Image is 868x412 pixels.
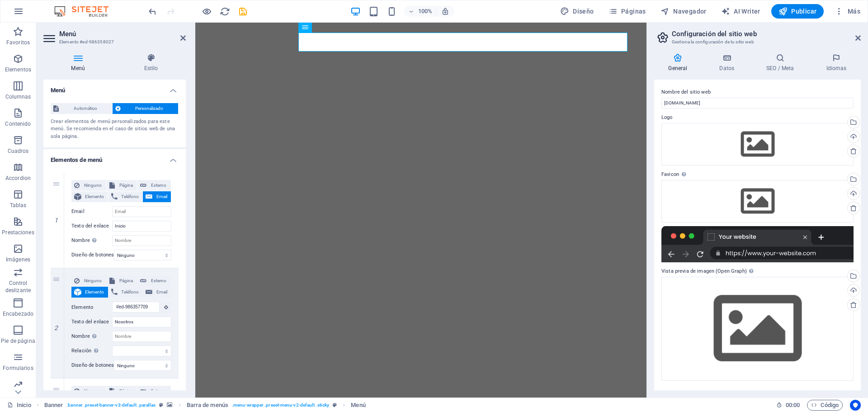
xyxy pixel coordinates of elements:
p: Imágenes [6,256,30,263]
button: 100% [404,6,436,17]
button: Ninguno [71,275,106,286]
button: reload [219,6,230,17]
p: Contenido [5,120,31,128]
p: Favoritos [6,39,30,46]
label: Texto del enlace [71,317,112,327]
input: Texto del enlace... [112,221,171,232]
input: Texto del enlace... [112,317,171,327]
button: Más [831,4,864,19]
i: Guardar (Ctrl+S) [238,6,248,17]
span: Ninguno [82,180,104,191]
button: Ninguno [71,386,106,397]
span: Ninguno [82,386,104,397]
label: Nombre [71,331,112,342]
button: Navegador [657,4,710,19]
em: 2 [50,324,63,331]
span: Email [155,287,168,298]
span: 00 00 [786,400,800,411]
h4: Menú [43,53,116,72]
span: Externo [149,275,168,286]
i: Este elemento es un preajuste personalizable [159,403,163,407]
button: Página [107,180,137,191]
label: Logo [661,112,854,123]
nav: breadcrumb [44,400,366,411]
span: Página [118,386,135,397]
h3: Elemento #ed-986358027 [59,38,168,46]
h3: Gestiona la configuración de tu sitio web [672,38,843,46]
label: Diseño de botones [71,250,114,260]
button: Elemento [71,287,108,298]
label: Favicon [661,169,854,180]
button: Haz clic para salir del modo de previsualización y seguir editando [201,6,212,17]
button: Externo [137,275,171,286]
button: Página [107,275,137,286]
button: Publicar [771,4,824,19]
button: Página [107,386,137,397]
button: Teléfono [108,287,143,298]
button: AI Writer [717,4,764,19]
h6: 100% [418,6,432,17]
span: Personalizado [123,103,176,114]
label: Relación [71,346,112,356]
h2: Configuración del sitio web [672,30,861,38]
label: Texto del enlace [71,221,112,232]
label: Elemento [71,302,112,313]
button: Usercentrics [850,400,861,411]
label: Nombre [71,235,112,246]
button: Diseño [557,4,598,19]
button: save [237,6,248,17]
span: . menu-wrapper .preset-menu-v2-default .sticky [232,400,329,411]
em: 1 [50,217,63,224]
div: Selecciona archivos del administrador de archivos, de la galería de fotos o carga archivo(s) [661,180,854,223]
button: Email [143,287,171,298]
span: Elemento [84,287,105,298]
span: Teléfono [120,287,140,298]
span: Código [811,400,839,411]
span: Publicar [778,7,817,16]
button: Ninguno [71,180,106,191]
h4: General [654,53,705,72]
button: Páginas [605,4,650,19]
span: Haz clic para seleccionar y doble clic para editar [351,400,365,411]
input: Nombre... [661,98,854,109]
button: Email [143,191,171,202]
p: Encabezado [3,310,33,317]
i: Deshacer: Cambiar elementos de menú (Ctrl+Z) [147,6,158,17]
i: Volver a cargar página [220,6,230,17]
img: Editor Logo [52,6,120,17]
i: Al redimensionar, ajustar el nivel de zoom automáticamente para ajustarse al dispositivo elegido. [441,7,449,15]
span: . banner .preset-banner-v3-default .parallax [66,400,156,411]
button: Externo [137,180,171,191]
p: Prestaciones [2,229,34,236]
input: Nombre [112,331,171,342]
span: AI Writer [721,7,760,16]
h4: SEO / Meta [752,53,812,72]
input: Ningún elemento seleccionado [112,302,160,313]
h4: Datos [705,53,752,72]
span: Elemento [84,191,105,202]
h4: Menú [43,80,186,96]
label: Vista previa de imagen (Open Graph) [661,266,854,277]
div: Selecciona archivos del administrador de archivos, de la galería de fotos o carga archivo(s) [661,277,854,380]
a: Haz clic para cancelar la selección y doble clic para abrir páginas [7,400,31,411]
button: Elemento [71,191,108,202]
span: Externo [149,386,168,397]
h4: Estilo [116,53,186,72]
button: Teléfono [108,191,143,202]
span: Navegador [660,7,707,16]
span: Página [118,180,135,191]
button: Personalizado [113,103,179,114]
span: : [792,402,793,408]
button: Automático [51,103,112,114]
p: Tablas [10,202,27,209]
span: Teléfono [120,191,140,202]
span: Más [835,7,860,16]
input: Nombre [112,235,171,246]
button: Externo [137,386,171,397]
button: Código [807,400,843,411]
button: undo [147,6,158,17]
p: Pie de página [1,337,35,345]
span: Página [118,275,135,286]
p: Accordion [5,175,31,182]
span: Páginas [609,7,646,16]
